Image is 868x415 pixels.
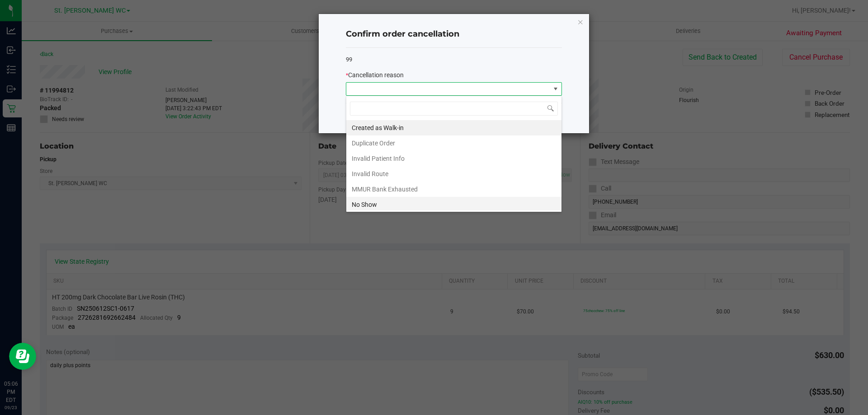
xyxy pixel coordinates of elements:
iframe: Resource center [9,343,36,370]
li: Invalid Route [346,166,561,182]
li: MMUR Bank Exhausted [346,182,561,197]
span: 99 [346,56,352,63]
li: No Show [346,197,561,212]
li: Invalid Patient Info [346,151,561,166]
li: Created as Walk-in [346,120,561,135]
button: Close [577,16,584,27]
li: Duplicate Order [346,135,561,151]
span: Cancellation reason [348,71,404,79]
h4: Confirm order cancellation [346,28,562,40]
